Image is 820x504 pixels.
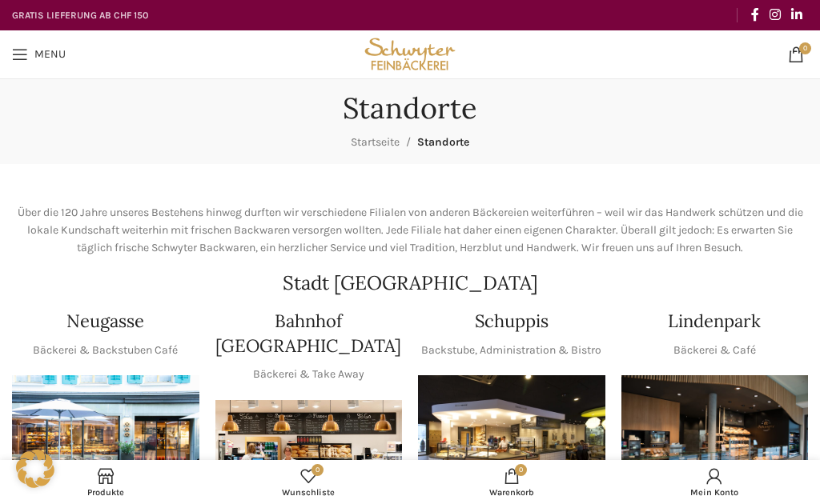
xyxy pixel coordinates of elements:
div: My cart [410,464,613,500]
span: 0 [312,464,324,476]
span: Warenkorb [418,487,605,498]
a: Instagram social link [764,2,786,27]
p: Bäckerei & Café [673,342,756,359]
h1: Standorte [343,91,477,126]
a: Linkedin social link [786,2,808,27]
h2: Stadt [GEOGRAPHIC_DATA] [12,274,808,293]
img: Neugasse [12,375,199,500]
h4: Bahnhof [GEOGRAPHIC_DATA] [215,309,403,358]
p: Über die 120 Jahre unseres Bestehens hinweg durften wir verschiedene Filialen von anderen Bäckere... [12,204,808,258]
p: Bäckerei & Backstuben Café [33,342,178,359]
a: Site logo [361,46,460,60]
span: 0 [799,42,811,54]
a: Mein Konto [613,464,817,500]
img: Bäckerei Schwyter [361,30,460,78]
a: Produkte [4,464,207,500]
div: 1 / 1 [621,375,809,500]
div: Meine Wunschliste [207,464,411,500]
span: Menu [34,49,66,60]
h4: Lindenpark [668,309,761,334]
span: 0 [515,464,527,476]
a: Facebook social link [746,2,764,27]
a: 0 Warenkorb [410,464,613,500]
span: Wunschliste [215,487,403,498]
img: 150130-Schwyter-013 [418,375,605,500]
a: 0 [780,38,812,70]
span: Standorte [417,135,469,149]
div: 1 / 1 [12,375,199,500]
a: 0 Wunschliste [207,464,411,500]
a: Open mobile menu [4,38,74,70]
div: 1 / 1 [418,375,605,500]
span: Mein Konto [621,487,809,498]
h4: Neugasse [66,309,144,334]
strong: GRATIS LIEFERUNG AB CHF 150 [12,10,148,21]
p: Bäckerei & Take Away [253,366,364,383]
a: Startseite [351,135,400,149]
p: Backstube, Administration & Bistro [421,342,601,359]
img: 017-e1571925257345 [621,375,809,500]
span: Produkte [12,487,199,498]
h4: Schuppis [475,309,549,334]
